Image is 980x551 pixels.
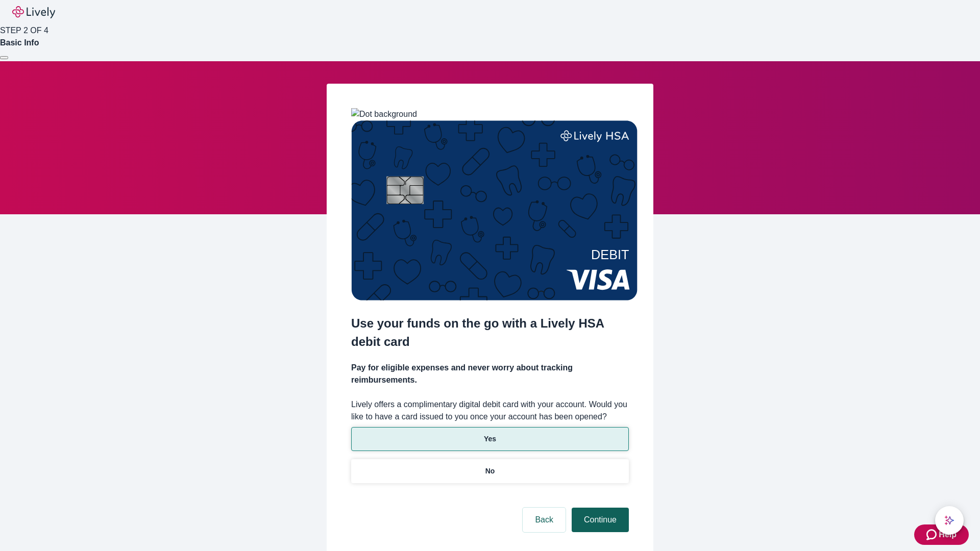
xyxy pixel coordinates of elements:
button: No [351,459,629,483]
button: Continue [572,508,629,532]
span: Help [939,529,957,541]
p: Yes [484,434,496,444]
button: chat [935,506,964,535]
img: Debit card [351,120,638,300]
p: No [485,466,495,477]
h4: Pay for eligible expenses and never worry about tracking reimbursements. [351,362,629,386]
button: Zendesk support iconHelp [914,524,969,545]
button: Back [523,508,566,532]
img: Dot background [351,108,417,120]
img: Lively [12,6,55,18]
button: Yes [351,427,629,451]
h2: Use your funds on the go with a Lively HSA debit card [351,314,629,351]
svg: Zendesk support icon [926,529,939,541]
svg: Lively AI Assistant [944,515,954,525]
label: Lively offers a complimentary digital debit card with your account. Would you like to have a card... [351,398,629,423]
